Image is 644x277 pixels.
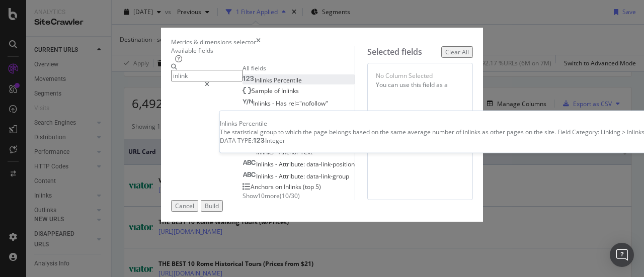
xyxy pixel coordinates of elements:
[251,182,275,191] span: Anchors
[171,46,355,55] div: Available fields
[376,71,433,80] div: No Column Selected
[276,99,288,108] span: Has
[274,76,302,84] span: Percentile
[315,182,321,191] span: 5)
[256,148,275,156] span: Inlinks
[441,46,473,58] button: Clear All
[175,202,194,210] div: Cancel
[306,172,349,180] span: data-link-group
[201,200,223,212] button: Build
[253,99,272,108] span: Inlinks
[171,200,198,212] button: Cancel
[243,64,355,72] div: All fields
[281,86,299,95] span: Inlinks
[280,192,300,200] span: ( 10 / 30 )
[161,28,483,222] div: modal
[256,172,275,180] span: Inlinks
[256,160,275,168] span: Inlinks
[275,172,279,180] span: -
[171,70,243,81] input: Search by field name
[279,148,300,156] span: Anchor
[279,172,306,180] span: Attribute:
[171,38,256,46] div: Metrics & dimensions selector
[275,148,279,156] span: -
[220,136,253,145] span: DATA TYPE:
[610,243,634,267] div: Open Intercom Messenger
[279,160,306,168] span: Attribute:
[243,192,280,200] span: Show 10 more
[367,46,422,58] div: Selected fields
[265,136,285,145] span: Integer
[274,86,281,95] span: of
[445,48,469,56] div: Clear All
[306,160,355,168] span: data-link-position
[284,182,303,191] span: Inlinks
[288,99,328,108] span: rel="nofollow"
[252,86,274,95] span: Sample
[272,99,276,108] span: -
[303,182,315,191] span: (top
[275,160,279,168] span: -
[300,148,312,156] span: Text
[255,76,274,84] span: Inlinks
[275,182,284,191] span: on
[205,202,219,210] div: Build
[376,80,464,89] div: You can use this field as a
[256,38,261,46] div: times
